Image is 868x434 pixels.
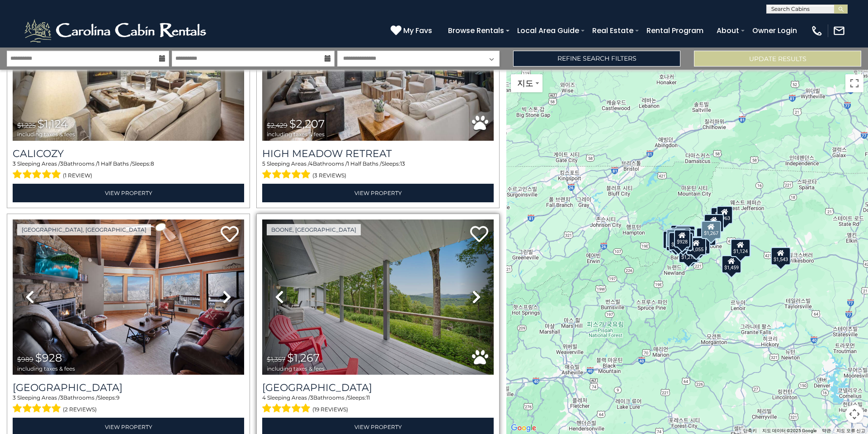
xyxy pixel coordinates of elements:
div: Sleeping Areas / Bathrooms / Sleeps: [13,394,244,415]
div: $1,695 [666,229,686,247]
span: including taxes & fees [267,131,325,137]
div: Sleeping Areas / Bathrooms / Sleeps: [13,160,244,181]
a: Owner Login [748,23,802,38]
button: Update Results [694,51,861,67]
a: 약관 [822,428,831,433]
a: Rental Program [642,23,708,38]
span: 지도 데이터 ©2025 Google [762,428,816,433]
span: 3 [60,394,63,401]
span: $928 [35,351,62,364]
div: $1,218 [679,245,698,263]
img: White-1-2.png [23,17,210,44]
a: Google 지도에서 이 지역 열기(새 창으로 열림) [509,422,538,434]
span: 4 [309,160,313,167]
a: 지도 오류 신고 [836,428,865,433]
div: $1,882 [670,225,690,243]
div: $1,583 [666,233,686,251]
div: $1,079 [704,214,724,232]
div: Sleeping Areas / Bathrooms / Sleeps: [262,160,494,181]
span: $2,207 [289,117,325,130]
a: View Property [262,184,494,202]
span: 지도 [517,78,533,88]
span: including taxes & fees [267,366,325,372]
span: 11 [366,394,370,401]
a: About [712,23,744,38]
span: 3 [310,394,313,401]
h3: Longview Lodge [262,382,494,394]
span: (1 review) [63,170,92,181]
button: 지도 카메라 컨트롤 [845,405,863,423]
span: 3 [13,394,16,401]
span: 13 [400,160,405,167]
div: $1,459 [722,255,741,273]
span: 3 [13,160,16,167]
a: [GEOGRAPHIC_DATA], [GEOGRAPHIC_DATA] [17,224,151,235]
a: Add to favorites [221,225,239,244]
div: $1,267 [701,221,721,239]
span: 3 [60,160,63,167]
a: Real Estate [588,23,638,38]
img: thumbnail_167882439.jpeg [13,219,244,375]
span: $1,357 [267,355,285,363]
a: High Meadow Retreat [262,148,494,160]
span: $1,267 [287,351,320,364]
span: including taxes & fees [17,366,75,372]
div: $1,448 [671,227,691,245]
a: View Property [13,184,244,202]
div: $1,818 [675,226,695,244]
a: Add to favorites [470,225,488,244]
span: (19 reviews) [312,404,348,415]
div: $825 [663,231,679,249]
a: Calicozy [13,148,244,160]
div: $1,171 [690,236,710,254]
span: 4 [262,394,266,401]
img: Google [509,422,538,434]
div: $1,124 [731,239,750,257]
button: 전체 화면보기로 전환 [845,74,863,92]
div: $963 [717,206,733,224]
a: Boone, [GEOGRAPHIC_DATA] [267,224,361,235]
span: $2,429 [267,121,288,129]
a: [GEOGRAPHIC_DATA] [262,382,494,394]
button: 지도 유형 변경 [511,74,542,92]
div: $1,055 [686,237,706,255]
span: including taxes & fees [17,131,75,137]
span: (2 reviews) [63,404,97,415]
a: [GEOGRAPHIC_DATA] [13,382,244,394]
div: $928 [674,229,690,247]
span: $1,225 [17,121,36,129]
span: 9 [116,394,119,401]
span: (3 reviews) [312,170,346,181]
img: mail-regular-white.png [833,24,845,37]
span: 8 [151,160,154,167]
div: $1,543 [771,247,791,265]
span: 1 Half Baths / [98,160,132,167]
button: 단축키 [743,428,757,434]
span: My Favs [403,25,432,36]
div: Sleeping Areas / Bathrooms / Sleeps: [262,394,494,415]
span: 1 Half Baths / [347,160,382,167]
span: $989 [17,355,33,363]
img: thumbnail_169099629.jpeg [262,219,494,375]
div: $2,393 [669,232,689,250]
h3: Beech Mountain Place [13,382,244,394]
img: phone-regular-white.png [811,24,823,37]
div: $1,507 [673,233,693,251]
span: 5 [262,160,265,167]
span: $1,124 [38,117,68,130]
a: My Favs [391,25,434,37]
a: Refine Search Filters [513,51,680,67]
a: Browse Rentals [443,23,509,38]
a: Local Area Guide [513,23,584,38]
